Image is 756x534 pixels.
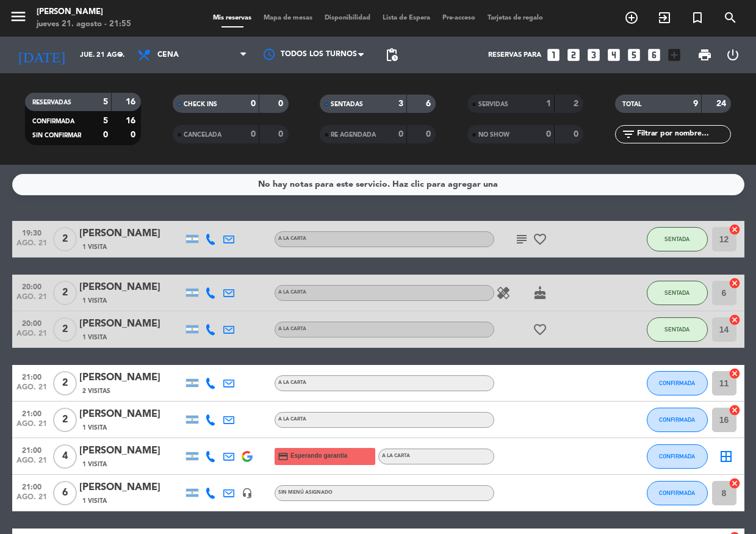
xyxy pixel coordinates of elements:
[53,317,77,342] span: 2
[624,10,639,25] i: add_circle_outline
[729,477,741,489] i: cancel
[79,443,183,459] div: [PERSON_NAME]
[9,7,27,26] i: menu
[258,178,498,192] div: No hay notas para este servicio. Haz clic para agregar una
[16,456,47,471] span: ago. 21
[716,99,729,108] strong: 24
[664,236,689,242] span: SENTADA
[478,132,509,138] span: NO SHOW
[79,280,183,295] div: [PERSON_NAME]
[113,48,128,62] i: arrow_drop_down
[16,383,47,397] span: ago. 21
[32,132,81,139] span: SIN CONFIRMAR
[251,99,256,108] strong: 0
[278,99,286,108] strong: 0
[647,227,708,251] button: SENTADA
[16,406,47,420] span: 21:00
[647,444,708,469] button: CONFIRMADA
[496,286,511,300] i: healing
[32,118,74,124] span: CONFIRMADA
[53,408,77,432] span: 2
[207,15,257,21] span: Mis reservas
[546,99,551,108] strong: 1
[131,131,138,139] strong: 0
[647,281,708,305] button: SENTADA
[693,99,698,108] strong: 9
[82,333,107,342] span: 1 Visita
[664,289,689,296] span: SENTADA
[242,451,253,462] img: google-logo.png
[82,386,110,396] span: 2 Visitas
[725,48,740,62] i: power_settings_new
[382,453,410,458] span: A LA CARTA
[566,47,581,63] i: looks_two
[278,417,306,422] span: A LA CARTA
[514,232,529,247] i: subject
[9,7,27,30] button: menu
[16,420,47,434] span: ago. 21
[16,442,47,456] span: 21:00
[659,453,695,460] span: CONFIRMADA
[659,416,695,423] span: CONFIRMADA
[16,225,47,239] span: 19:30
[574,99,581,108] strong: 2
[574,130,581,139] strong: 0
[251,130,256,139] strong: 0
[37,6,131,18] div: [PERSON_NAME]
[647,371,708,395] button: CONFIRMADA
[622,101,641,107] span: TOTAL
[331,132,376,138] span: RE AGENDADA
[278,130,286,139] strong: 0
[647,317,708,342] button: SENTADA
[53,281,77,305] span: 2
[37,18,131,31] div: jueves 21. agosto - 21:55
[545,47,561,63] i: looks_one
[290,451,347,461] span: Esperando garantía
[659,489,695,496] span: CONFIRMADA
[79,316,183,332] div: [PERSON_NAME]
[79,370,183,386] div: [PERSON_NAME]
[53,371,77,395] span: 2
[16,479,47,493] span: 21:00
[729,404,741,416] i: cancel
[278,451,289,462] i: credit_card
[659,380,695,386] span: CONFIRMADA
[82,460,107,469] span: 1 Visita
[533,286,547,300] i: cake
[16,330,47,344] span: ago. 21
[376,15,436,21] span: Lista de Espera
[278,380,306,385] span: A LA CARTA
[729,314,741,326] i: cancel
[9,41,74,68] i: [DATE]
[621,127,636,142] i: filter_list
[16,293,47,307] span: ago. 21
[242,488,253,499] i: headset_mic
[103,98,108,106] strong: 5
[82,242,107,252] span: 1 Visita
[184,132,221,138] span: CANCELADA
[586,47,602,63] i: looks_3
[53,444,77,469] span: 4
[478,101,508,107] span: SERVIDAS
[79,226,183,242] div: [PERSON_NAME]
[646,47,662,63] i: looks_6
[278,236,306,241] span: A LA CARTA
[16,316,47,330] span: 20:00
[157,51,179,59] span: Cena
[426,130,433,139] strong: 0
[278,490,333,495] span: Sin menú asignado
[729,367,741,380] i: cancel
[257,15,319,21] span: Mapa de mesas
[626,47,642,63] i: looks_5
[533,322,547,337] i: favorite_border
[103,131,108,139] strong: 0
[719,449,733,464] i: border_all
[53,227,77,251] span: 2
[278,290,306,295] span: A LA CARTA
[488,51,541,59] span: Reservas para
[697,48,712,62] span: print
[647,408,708,432] button: CONFIRMADA
[103,117,108,125] strong: 5
[82,496,107,506] span: 1 Visita
[82,296,107,306] span: 1 Visita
